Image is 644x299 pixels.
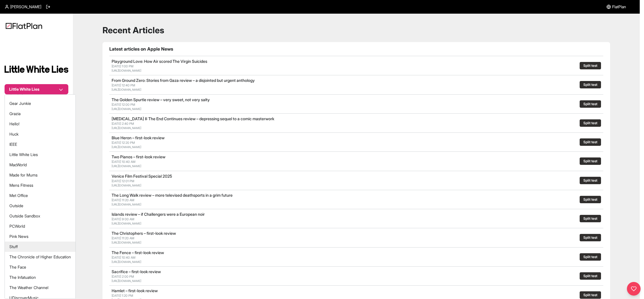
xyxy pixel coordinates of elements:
[5,180,75,190] button: Mens Fitness
[5,283,75,293] button: The Weather Channel
[5,109,75,119] button: Grazia
[5,211,75,221] button: Outside Sandbox
[5,272,75,283] button: The Infatuation
[5,160,75,170] button: MacWorld
[5,94,76,299] div: Little White Lies
[5,190,75,201] button: Met Office
[5,119,75,129] button: Hello!
[5,84,68,94] button: Little White Lies
[5,149,75,160] button: Little White Lies
[5,231,75,242] button: Pink News
[5,221,75,231] button: PCWorld
[5,98,75,109] button: Gear Junkie
[5,242,75,252] button: Stuff
[5,262,75,272] button: The Face
[5,252,75,262] button: The Chronicle of Higher Education
[5,139,75,149] button: IEEE
[5,170,75,180] button: Made for Mums
[5,129,75,139] button: Huck
[5,201,75,211] button: Outside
